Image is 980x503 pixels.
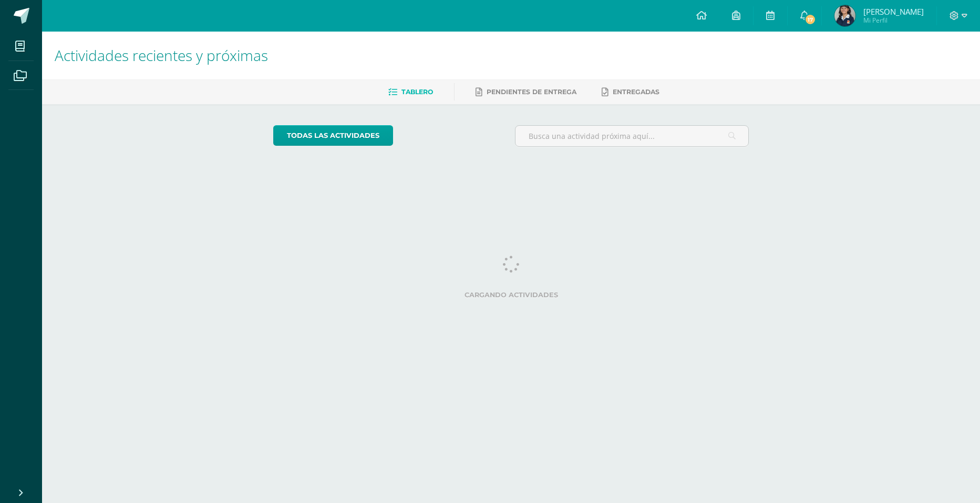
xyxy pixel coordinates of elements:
[401,88,433,96] span: Tablero
[602,84,659,100] a: Entregadas
[273,291,749,299] label: Cargando actividades
[487,88,576,96] span: Pendientes de entrega
[863,6,924,17] span: [PERSON_NAME]
[476,84,576,100] a: Pendientes de entrega
[863,16,924,25] span: Mi Perfil
[834,5,855,26] img: c9da7a44fe30db4ece9131551655d5e0.png
[804,14,816,25] span: 17
[55,45,268,65] span: Actividades recientes y próximas
[613,88,659,96] span: Entregadas
[388,84,433,100] a: Tablero
[273,125,393,146] a: todas las Actividades
[515,126,748,146] input: Busca una actividad próxima aquí...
